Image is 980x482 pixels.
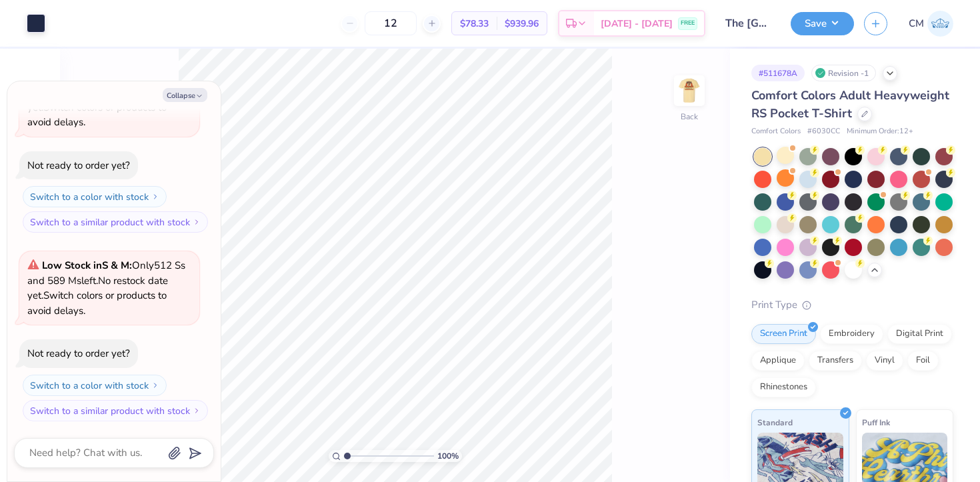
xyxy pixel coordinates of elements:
span: Minimum Order: 12 + [847,126,913,137]
span: [DATE] - [DATE] [601,17,673,31]
input: – – [365,11,417,35]
button: Switch to a similar product with stock [23,400,208,421]
div: Revision -1 [811,65,876,81]
img: Switch to a similar product with stock [193,218,201,226]
div: Foil [907,351,939,371]
img: Switch to a similar product with stock [193,407,201,415]
span: No restock date yet. [27,274,168,303]
span: # 6030CC [807,126,840,137]
button: Save [791,12,854,35]
span: Puff Ink [862,415,890,429]
button: Switch to a similar product with stock [23,211,208,233]
span: No restock date yet. [27,85,168,114]
span: Comfort Colors [751,126,801,137]
div: Transfers [809,351,862,371]
span: $939.96 [505,17,539,31]
span: Comfort Colors Adult Heavyweight RS Pocket T-Shirt [751,87,949,121]
span: Standard [757,415,793,429]
a: CM [909,11,953,37]
div: Digital Print [887,324,952,344]
div: Screen Print [751,324,816,344]
div: Back [681,111,698,123]
button: Switch to a color with stock [23,375,167,396]
div: Vinyl [866,351,903,371]
div: Embroidery [820,324,883,344]
div: Applique [751,351,805,371]
img: Switch to a color with stock [151,381,159,389]
div: # 511678A [751,65,805,81]
span: $78.33 [460,17,489,31]
span: FREE [681,19,695,28]
div: Not ready to order yet? [27,347,130,360]
img: Back [676,77,703,104]
img: Chloe Murlin [927,11,953,37]
img: Switch to a color with stock [151,193,159,201]
div: Rhinestones [751,377,816,397]
span: 100 % [437,450,459,462]
button: Switch to a color with stock [23,186,167,207]
div: Print Type [751,297,953,313]
strong: Low Stock in S & M : [42,259,132,272]
div: Not ready to order yet? [27,159,130,172]
button: Collapse [163,88,207,102]
span: Only 512 Ss and 589 Ms left. Switch colors or products to avoid delays. [27,259,185,317]
span: CM [909,16,924,31]
input: Untitled Design [715,10,781,37]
